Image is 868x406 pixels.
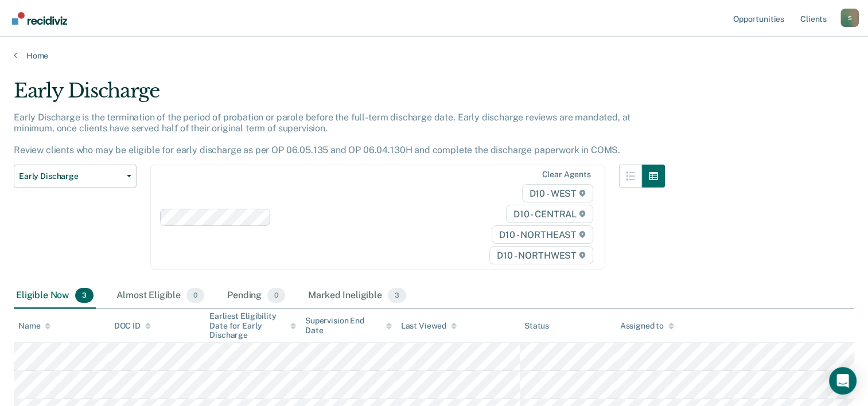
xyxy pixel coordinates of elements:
div: Supervision End Date [305,316,392,335]
div: Earliest Eligibility Date for Early Discharge [209,311,296,340]
div: Early Discharge [14,79,665,112]
span: 3 [75,288,94,303]
div: DOC ID [114,321,151,331]
div: Last Viewed [401,321,457,331]
button: Early Discharge [14,165,137,188]
span: D10 - NORTHEAST [492,225,593,244]
div: Clear agents [542,170,590,179]
span: 0 [186,288,204,303]
span: D10 - CENTRAL [506,205,593,223]
span: 3 [388,288,406,303]
div: Pending0 [225,283,287,309]
span: D10 - WEST [522,184,593,202]
span: Early Discharge [19,171,122,181]
a: Home [14,50,854,61]
div: Assigned to [620,321,674,331]
p: Early Discharge is the termination of the period of probation or parole before the full-term disc... [14,112,630,156]
img: Recidiviz [12,12,67,25]
span: 0 [267,288,285,303]
div: Status [524,321,549,331]
div: Name [18,321,50,331]
div: S [840,9,859,27]
button: Profile dropdown button [840,9,859,27]
span: D10 - NORTHWEST [489,246,593,264]
div: Almost Eligible0 [114,283,207,309]
div: Eligible Now3 [14,283,96,309]
div: Open Intercom Messenger [829,367,857,395]
div: Marked Ineligible3 [306,283,408,309]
